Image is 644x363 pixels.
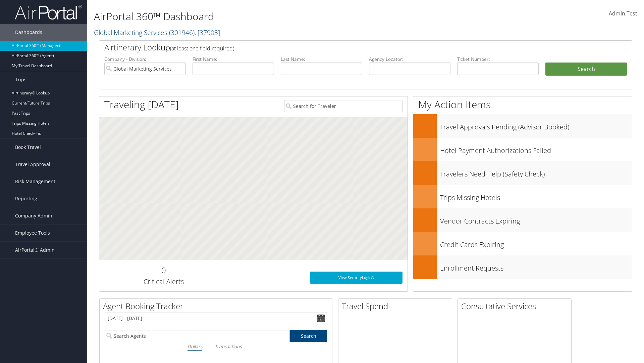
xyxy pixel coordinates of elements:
[440,213,632,226] h3: Vendor Contracts Expiring
[413,208,632,232] a: Vendor Contracts Expiring
[413,185,632,208] a: Trips Missing Hotels
[609,10,637,17] span: Admin Test
[104,97,179,112] h1: Traveling [DATE]
[105,342,327,351] div: |
[94,28,220,37] a: Global Marketing Services
[187,343,202,350] i: Dollars
[440,237,632,249] h3: Credit Cards Expiring
[103,300,332,312] h2: Agent Booking Tracker
[413,161,632,185] a: Travelers Need Help (Safety Check)
[440,119,632,132] h3: Travel Approvals Pending (Advisor Booked)
[342,300,452,312] h2: Travel Spend
[413,232,632,255] a: Credit Cards Expiring
[169,28,195,37] span: ( 301946 )
[15,71,26,88] span: Trips
[15,225,50,241] span: Employee Tools
[413,138,632,161] a: Hotel Payment Authorizations Failed
[413,97,632,112] h1: My Action Items
[290,330,327,342] a: Search
[284,100,402,112] input: Search for Traveler
[104,265,223,276] h2: 0
[94,9,456,24] h1: AirPortal 360™ Dashboard
[15,139,41,156] span: Book Travel
[104,42,583,53] h2: Airtinerary Lookup
[15,207,52,224] span: Company Admin
[15,156,50,173] span: Travel Approval
[413,255,632,279] a: Enrollment Requests
[440,260,632,273] h3: Enrollment Requests
[104,277,223,286] h3: Critical Alerts
[545,63,627,76] button: Search
[15,24,42,41] span: Dashboards
[369,56,450,63] label: Agency Locator:
[215,343,241,350] i: Transactions
[15,4,82,20] img: airportal-logo.png
[310,272,402,284] a: View SecurityLogic®
[15,173,55,190] span: Risk Management
[195,28,220,37] span: , [ 37903 ]
[413,114,632,138] a: Travel Approvals Pending (Advisor Booked)
[457,56,539,63] label: Ticket Number:
[281,56,362,63] label: Last Name:
[15,190,37,207] span: Reporting
[440,166,632,179] h3: Travelers Need Help (Safety Check)
[15,242,55,258] span: AirPortal® Admin
[105,330,290,342] input: Search Agents
[609,3,637,24] a: Admin Test
[170,45,234,52] span: (at least one field required)
[193,56,274,63] label: First Name:
[461,300,571,312] h2: Consultative Services
[440,143,632,155] h3: Hotel Payment Authorizations Failed
[104,56,186,63] label: Company - Division:
[440,190,632,202] h3: Trips Missing Hotels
